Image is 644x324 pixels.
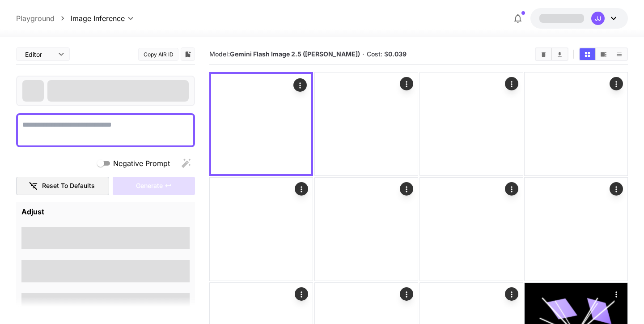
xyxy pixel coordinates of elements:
div: Actions [295,287,308,301]
div: JJ [591,12,605,25]
button: Clear All [536,48,551,60]
h4: Adjust [21,208,190,217]
div: Actions [504,182,518,196]
span: Negative Prompt [113,158,170,169]
div: Actions [399,182,413,196]
div: Actions [295,182,308,196]
span: Image Inference [71,13,125,24]
button: Copy AIR ID [138,48,178,61]
a: Playground [16,13,55,24]
span: Cost: $ [367,50,407,58]
div: Actions [399,287,413,301]
b: 0.039 [388,50,407,58]
b: Gemini Flash Image 2.5 ([PERSON_NAME]) [230,50,360,58]
div: Actions [610,182,623,196]
button: Download All [552,48,568,60]
button: Reset to defaults [16,177,109,195]
button: Show media in grid view [580,48,595,60]
div: Actions [399,77,413,90]
div: Actions [293,78,307,92]
div: Show media in grid viewShow media in video viewShow media in list view [579,47,628,61]
div: Clear AllDownload All [535,47,568,61]
button: Add to library [184,49,192,60]
button: JJ [530,8,628,29]
span: Editor [25,50,53,59]
button: Show media in list view [611,48,627,60]
p: · [362,49,364,60]
div: Actions [504,287,518,301]
div: Actions [610,287,623,301]
div: Actions [610,77,623,90]
span: Model: [209,50,360,58]
button: Show media in video view [596,48,611,60]
div: Please fill the prompt [113,177,195,195]
div: Actions [504,77,518,90]
nav: breadcrumb [16,13,71,24]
